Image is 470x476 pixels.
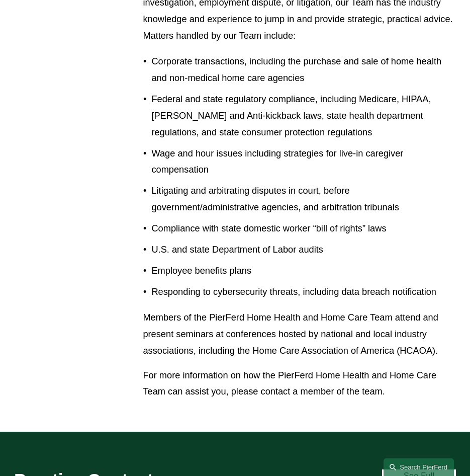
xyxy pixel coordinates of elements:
[384,458,454,476] a: Search this site
[151,263,456,279] p: Employee benefits plans
[151,145,456,179] p: Wage and hour issues including strategies for live-in caregiver compensation
[143,367,456,401] p: For more information on how the PierFerd Home Health and Home Care Team can assist you, please co...
[151,284,456,300] p: Responding to cybersecurity threats, including data breach notification
[151,53,456,87] p: Corporate transactions, including the purchase and sale of home health and non-medical home care ...
[151,242,456,258] p: U.S. and state Department of Labor audits
[151,91,456,141] p: Federal and state regulatory compliance, including Medicare, HIPAA, [PERSON_NAME] and Anti-kickba...
[151,183,456,216] p: Litigating and arbitrating disputes in court, before government/administrative agencies, and arbi...
[151,220,456,237] p: Compliance with state domestic worker “bill of rights” laws
[143,309,456,359] p: Members of the PierFerd Home Health and Home Care Team attend and present seminars at conferences...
